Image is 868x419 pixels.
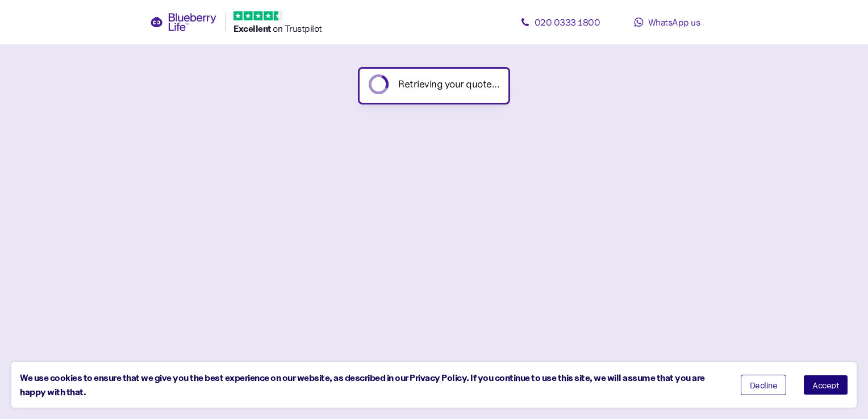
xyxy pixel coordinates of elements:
[398,77,499,92] div: Retrieving your quote...
[509,11,611,33] a: 020 0333 1800
[812,381,839,389] span: Accept
[648,16,700,28] span: WhatsApp us
[616,11,718,33] a: WhatsApp us
[741,375,787,395] button: Decline cookies
[233,23,273,34] span: Excellent ️
[750,381,778,389] span: Decline
[20,371,724,399] div: We use cookies to ensure that we give you the best experience on our website, as described in our...
[535,16,600,28] span: 020 0333 1800
[803,375,848,395] button: Accept cookies
[273,23,322,34] span: on Trustpilot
